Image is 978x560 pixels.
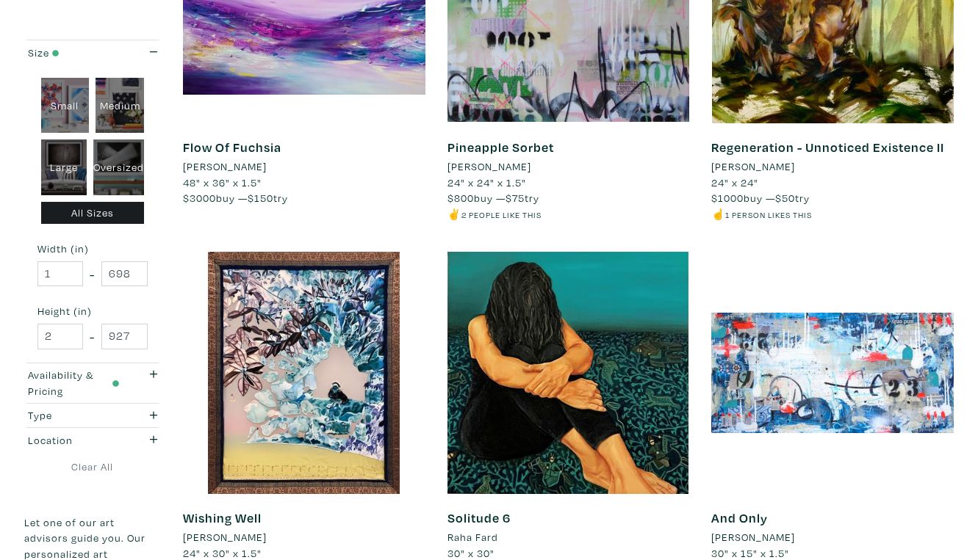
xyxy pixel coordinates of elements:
button: Availability & Pricing [24,363,161,403]
small: Height (in) [37,306,148,316]
a: [PERSON_NAME] [711,529,954,545]
li: [PERSON_NAME] [183,159,267,175]
a: Regeneration - Unnoticed Existence II [711,139,944,156]
small: 2 people like this [461,209,542,220]
a: [PERSON_NAME] [711,159,954,175]
div: All Sizes [41,202,145,225]
li: [PERSON_NAME] [183,529,267,545]
small: Width (in) [37,244,148,254]
span: 30" x 30" [447,546,495,560]
button: Size [24,40,161,65]
div: Small [41,78,90,134]
span: $75 [506,191,525,205]
a: Clear All [24,459,161,475]
span: 24" x 24" x 1.5" [447,175,526,189]
li: ☝️ [711,206,954,222]
a: [PERSON_NAME] [183,159,425,175]
a: Flow Of Fuchsia [183,139,281,156]
span: 30" x 15" x 1.5" [711,546,789,560]
div: Availability & Pricing [28,367,120,399]
div: Medium [96,78,144,134]
small: 1 person likes this [725,209,812,220]
span: buy — try [711,191,810,205]
span: $50 [775,191,795,205]
a: Raha Fard [447,529,690,545]
a: And Only [711,509,768,526]
span: 24" x 30" x 1.5" [183,546,262,560]
li: ✌️ [447,206,690,222]
a: Pineapple Sorbet [447,139,554,156]
span: buy — try [183,191,288,205]
a: Solitude 6 [447,509,511,526]
span: $1000 [711,191,744,205]
a: [PERSON_NAME] [183,529,425,545]
div: Size [28,45,120,61]
span: $800 [447,191,474,205]
span: - [90,327,95,346]
li: [PERSON_NAME] [711,159,795,175]
a: Wishing Well [183,509,262,526]
a: [PERSON_NAME] [447,159,690,175]
div: Large [41,139,87,195]
div: Oversized [93,139,144,195]
span: - [90,264,95,284]
button: Type [24,404,161,428]
li: [PERSON_NAME] [711,529,795,545]
span: $150 [248,191,273,205]
button: Location [24,428,161,452]
span: buy — try [447,191,539,205]
div: Location [28,432,120,448]
li: [PERSON_NAME] [447,159,531,175]
span: 24" x 24" [711,175,758,189]
li: Raha Fard [447,529,498,545]
span: $3000 [183,191,216,205]
div: Type [28,407,120,423]
span: 48" x 36" x 1.5" [183,175,262,189]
